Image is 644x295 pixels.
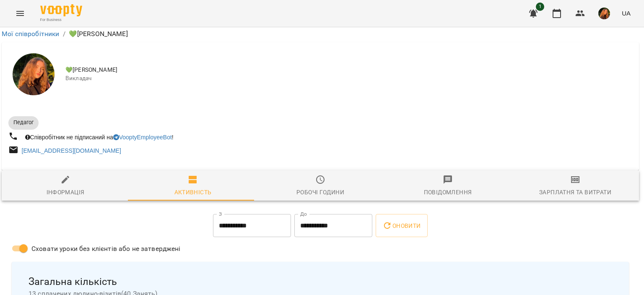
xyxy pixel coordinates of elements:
nav: breadcrumb [2,29,639,39]
li: / [63,29,65,39]
button: Оновити [376,214,427,238]
div: Активність [174,187,212,197]
div: Повідомлення [424,187,472,197]
span: Сховати уроки без клієнтів або не затверджені [31,244,181,254]
p: 💚[PERSON_NAME] [69,29,128,39]
a: [EMAIL_ADDRESS][DOMAIN_NAME] [22,147,121,154]
span: For Business [40,17,82,23]
img: a7253ec6d19813cf74d78221198b3021.jpeg [598,8,610,19]
div: Зарплатня та Витрати [539,187,611,197]
button: UA [618,5,634,21]
span: 💚[PERSON_NAME] [65,66,632,74]
div: Робочі години [296,187,344,197]
span: UA [622,9,631,18]
div: Інформація [47,187,85,197]
span: 1 [536,3,544,11]
button: Menu [10,3,30,23]
img: Voopty Logo [40,4,82,16]
div: Співробітник не підписаний на ! [23,131,175,143]
span: Оновити [382,221,421,231]
span: Викладач [65,74,632,83]
span: Педагог [8,119,39,126]
span: Загальна кількість [29,275,612,288]
a: Мої співробітники [2,30,60,38]
a: VooptyEmployeeBot [113,134,172,141]
img: 💚Бабич Іванна Миколаївна [13,53,55,95]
